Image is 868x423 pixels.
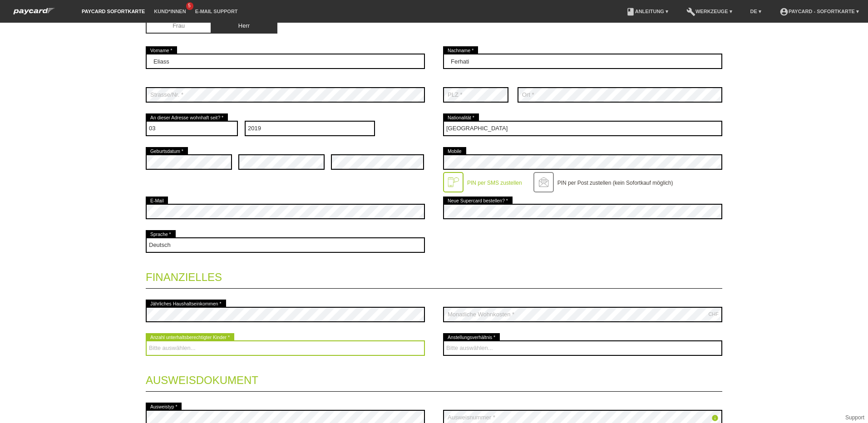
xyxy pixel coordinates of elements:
i: account_circle [779,7,789,16]
a: paycard Sofortkarte [77,9,149,14]
a: bookAnleitung ▾ [621,9,673,14]
legend: Finanzielles [146,262,722,289]
a: Kund*innen [149,9,190,14]
a: buildWerkzeuge ▾ [682,9,737,14]
a: DE ▾ [746,9,766,14]
legend: Ausweisdokument [146,365,722,392]
span: 5 [186,2,193,10]
i: book [626,7,635,16]
a: E-Mail Support [191,9,242,14]
a: account_circlepaycard - Sofortkarte ▾ [775,9,863,14]
label: PIN per SMS zustellen [467,180,522,186]
img: paycard Sofortkarte [9,6,59,16]
a: info [711,415,719,423]
a: paycard Sofortkarte [9,10,59,17]
i: build [686,7,695,16]
label: PIN per Post zustellen (kein Sofortkauf möglich) [557,180,673,186]
div: CHF [708,311,719,317]
a: Support [845,414,864,421]
i: info [711,414,719,422]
